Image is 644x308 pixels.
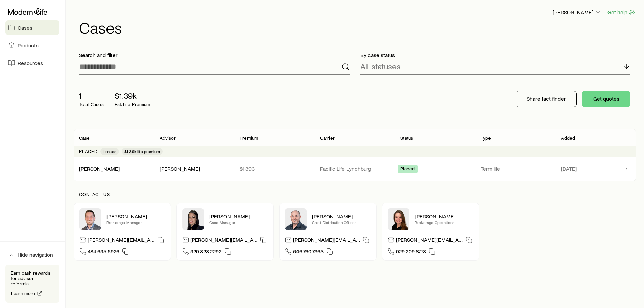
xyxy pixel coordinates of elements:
[88,236,154,245] p: [PERSON_NAME][EMAIL_ADDRESS][DOMAIN_NAME]
[79,192,630,197] p: Contact us
[103,149,116,154] span: 1 cases
[481,135,491,141] p: Type
[582,91,630,107] button: Get quotes
[400,135,413,141] p: Status
[106,213,165,220] p: [PERSON_NAME]
[561,165,577,172] span: [DATE]
[516,91,577,107] button: Share fact finder
[79,165,120,172] a: [PERSON_NAME]
[561,135,575,141] p: Added
[124,149,160,154] span: $1.39k life premium
[11,291,35,296] span: Learn more
[5,20,59,35] a: Cases
[79,19,636,35] h1: Cases
[360,62,401,71] p: All statuses
[415,213,474,220] p: [PERSON_NAME]
[18,60,43,66] span: Resources
[240,165,309,172] p: $1,393
[115,91,150,100] p: $1.39k
[182,208,204,230] img: Elana Hasten
[320,165,390,172] p: Pacific Life Lynchburg
[190,248,222,257] span: 929.323.2292
[160,135,176,141] p: Advisor
[312,213,371,220] p: [PERSON_NAME]
[388,208,409,230] img: Ellen Wall
[79,52,350,58] p: Search and filter
[5,247,59,262] button: Hide navigation
[240,135,258,141] p: Premium
[400,166,415,173] span: Placed
[396,236,463,245] p: [PERSON_NAME][EMAIL_ADDRESS][DOMAIN_NAME]
[79,102,104,107] p: Total Cases
[415,220,474,225] p: Brokerage Operations
[190,236,257,245] p: [PERSON_NAME][EMAIL_ADDRESS][DOMAIN_NAME]
[88,248,119,257] span: 484.695.6926
[285,208,307,230] img: Dan Pierson
[360,52,631,58] p: By case status
[312,220,371,225] p: Chief Distribution Officer
[18,251,53,258] span: Hide navigation
[320,135,335,141] p: Carrier
[481,165,550,172] p: Term life
[160,165,200,172] div: [PERSON_NAME]
[209,213,268,220] p: [PERSON_NAME]
[106,220,165,225] p: Brokerage Manager
[18,42,39,49] span: Products
[209,220,268,225] p: Case Manager
[552,8,602,17] button: [PERSON_NAME]
[79,149,98,154] p: Placed
[293,248,324,257] span: 646.760.7363
[5,265,59,303] div: Earn cash rewards for advisor referrals.Learn more
[11,270,54,286] p: Earn cash rewards for advisor referrals.
[79,91,104,100] p: 1
[115,102,150,107] p: Est. Life Premium
[5,55,59,70] a: Resources
[79,135,90,141] p: Case
[293,236,360,245] p: [PERSON_NAME][EMAIL_ADDRESS][DOMAIN_NAME]
[527,95,566,102] p: Share fact finder
[5,38,59,53] a: Products
[79,208,101,230] img: Brandon Parry
[74,129,636,181] div: Client cases
[553,9,601,16] p: [PERSON_NAME]
[396,248,426,257] span: 929.209.8778
[18,24,32,31] span: Cases
[79,165,120,172] div: [PERSON_NAME]
[607,8,636,16] button: Get help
